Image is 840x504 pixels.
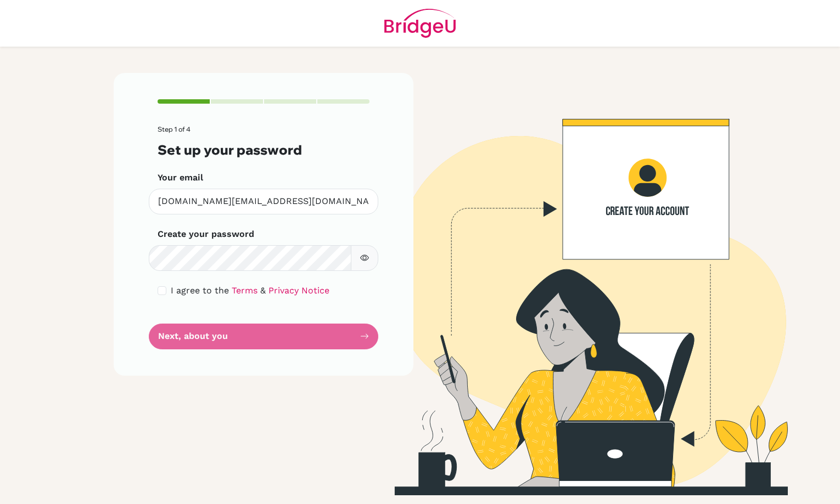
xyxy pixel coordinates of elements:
[268,285,329,296] a: Privacy Notice
[232,285,257,296] a: Terms
[158,228,254,241] label: Create your password
[171,285,229,296] span: I agree to the
[158,142,369,158] h3: Set up your password
[149,189,378,214] input: Insert your email*
[158,171,203,184] label: Your email
[260,285,266,296] span: &
[158,125,191,133] span: Step 1 of 4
